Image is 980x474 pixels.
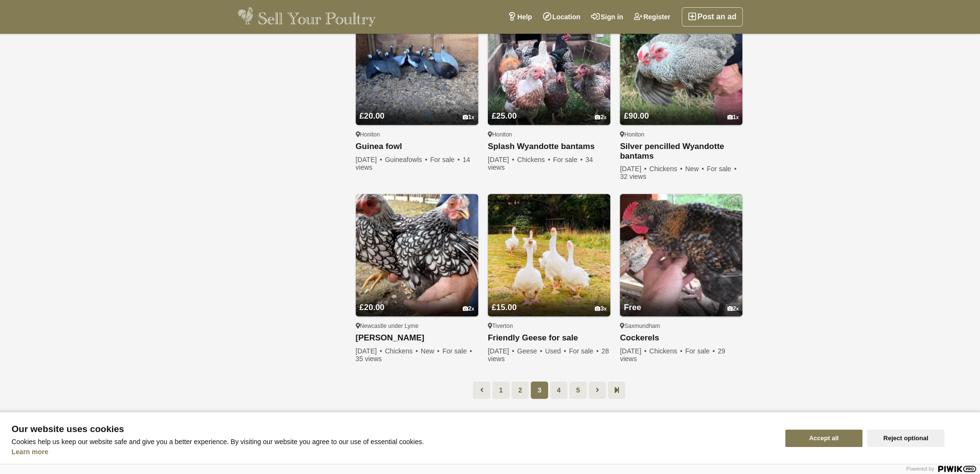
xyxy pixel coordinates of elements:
[785,430,862,447] button: Accept all
[356,333,478,343] a: [PERSON_NAME]
[12,448,48,456] a: Learn more
[488,322,610,330] div: Tiverton
[517,347,543,355] span: Geese
[517,156,551,163] span: Chickens
[421,347,441,355] span: New
[12,438,774,446] p: Cookies help us keep our website safe and give you a better experience. By visiting our website y...
[620,347,647,355] span: [DATE]
[492,111,517,121] span: £25.00
[238,7,376,27] img: Sell Your Poultry
[537,7,586,27] a: Location
[488,156,593,171] span: 34 views
[443,347,473,355] span: For sale
[488,156,515,163] span: [DATE]
[620,333,742,343] a: Cockerels
[545,347,567,355] span: Used
[707,165,737,173] span: For sale
[649,347,684,355] span: Chickens
[727,305,739,312] div: 2
[12,424,774,434] span: Our website uses cookies
[385,347,419,355] span: Chickens
[511,381,529,399] a: 2
[360,303,385,312] span: £20.00
[356,142,478,152] a: Guinea fowl
[867,430,944,447] button: Reject optional
[620,194,742,316] img: Cockerels
[463,114,474,121] div: 1
[488,347,609,363] span: 28 views
[488,333,610,343] a: Friendly Geese for sale
[620,322,742,330] div: Saxmundham
[620,173,646,180] span: 32 views
[620,284,742,316] a: Free 2
[624,111,649,121] span: £90.00
[624,303,641,312] span: Free
[488,194,610,316] img: Friendly Geese for sale
[488,284,610,316] a: £15.00 3
[356,156,470,171] span: 14 views
[553,156,583,163] span: For sale
[356,2,478,124] img: Guinea fowl
[356,322,478,330] div: Newcastle under Lyme
[685,347,715,355] span: For sale
[595,114,606,121] div: 2
[356,131,478,138] div: Honiton
[727,114,739,121] div: 1
[356,284,478,316] a: £20.00 2
[430,156,460,163] span: For sale
[620,2,742,124] img: Silver pencilled Wyandotte bantams
[586,7,629,27] a: Sign in
[385,156,428,163] span: Guineafowls
[492,381,510,399] a: 1
[595,305,606,312] div: 3
[488,93,610,125] a: £25.00 2
[682,7,743,27] a: Post an ad
[356,156,383,163] span: [DATE]
[463,305,474,312] div: 2
[620,131,742,138] div: Honiton
[360,111,385,121] span: £20.00
[488,131,610,138] div: Honiton
[629,7,676,27] a: Register
[488,347,515,355] span: [DATE]
[488,2,610,124] img: Splash Wyandotte bantams
[620,347,725,363] span: 29 views
[685,165,705,173] span: New
[649,165,684,173] span: Chickens
[620,93,742,125] a: £90.00 1
[488,142,610,152] a: Splash Wyandotte bantams
[569,381,587,399] a: 5
[492,303,517,312] span: £15.00
[569,347,599,355] span: For sale
[531,381,548,399] span: 3
[356,93,478,125] a: £20.00 1
[356,347,383,355] span: [DATE]
[502,7,537,27] a: Help
[356,355,382,363] span: 35 views
[550,381,567,399] a: 4
[906,466,934,472] span: Powered by
[620,142,742,161] a: Silver pencilled Wyandotte bantams
[356,194,478,316] img: Wyandotte bantams
[620,165,647,173] span: [DATE]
